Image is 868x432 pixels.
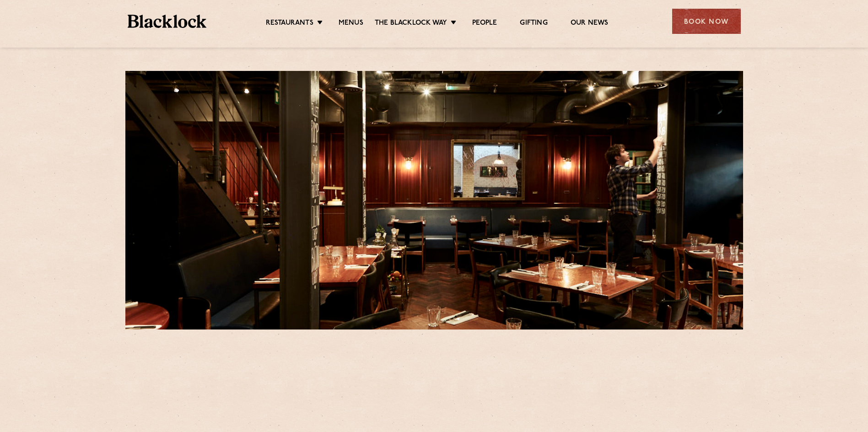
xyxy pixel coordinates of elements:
[672,9,741,34] div: Book Now
[266,19,313,29] a: Restaurants
[472,19,497,29] a: People
[375,19,447,29] a: The Blacklock Way
[128,15,207,28] img: BL_Textured_Logo-footer-cropped.svg
[339,19,363,29] a: Menus
[520,19,547,29] a: Gifting
[571,19,609,29] a: Our News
